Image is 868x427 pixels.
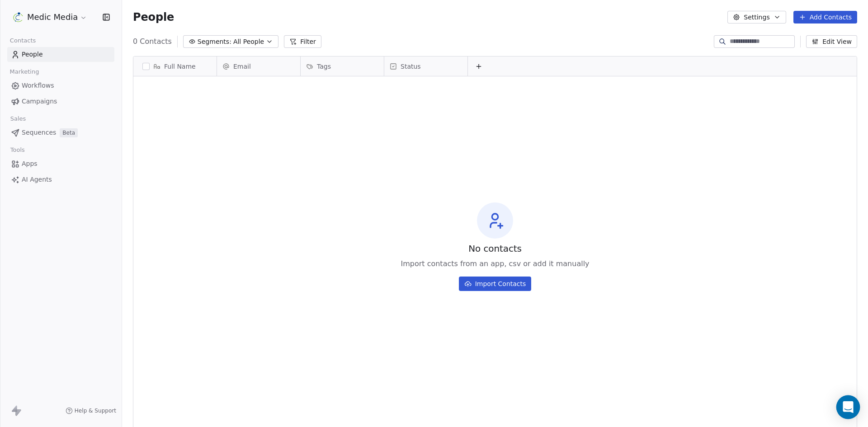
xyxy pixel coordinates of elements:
a: SequencesBeta [7,125,114,140]
div: Full Name [133,56,217,76]
a: Apps [7,156,114,171]
div: Email [217,56,300,76]
button: Settings [727,11,786,23]
span: Medic Media [27,11,78,23]
span: Status [401,62,421,71]
div: grid [217,76,858,411]
span: All People [233,37,264,47]
span: Segments: [198,37,231,47]
button: Medic Media [11,9,89,25]
button: Add Contacts [793,11,857,23]
span: People [22,50,43,59]
a: Import Contacts [459,273,532,291]
span: Beta [60,128,78,137]
a: People [7,47,114,62]
span: Tags [317,62,331,71]
span: Email [233,62,251,71]
div: grid [133,76,217,411]
img: Logoicon.png [13,12,24,23]
span: Import contacts from an app, csv or add it manually [401,258,589,269]
button: Filter [284,35,321,48]
span: Help & Support [75,407,116,414]
a: Campaigns [7,94,114,109]
span: Tools [6,143,28,157]
div: Status [384,56,467,76]
a: Workflows [7,78,114,93]
button: Edit View [806,35,857,48]
span: Sequences [22,128,56,137]
span: People [133,10,174,24]
span: Contacts [6,34,40,47]
a: Help & Support [66,407,116,414]
span: Campaigns [22,97,57,106]
span: 0 Contacts [133,36,172,47]
span: Full Name [164,62,196,71]
span: No contacts [468,242,522,255]
span: AI Agents [22,175,52,184]
a: AI Agents [7,172,114,187]
span: Sales [6,112,30,126]
span: Apps [22,159,38,169]
button: Import Contacts [459,277,532,291]
span: Marketing [6,65,43,79]
span: Workflows [22,81,54,90]
div: Open Intercom Messenger [836,395,860,419]
div: Tags [301,56,384,76]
